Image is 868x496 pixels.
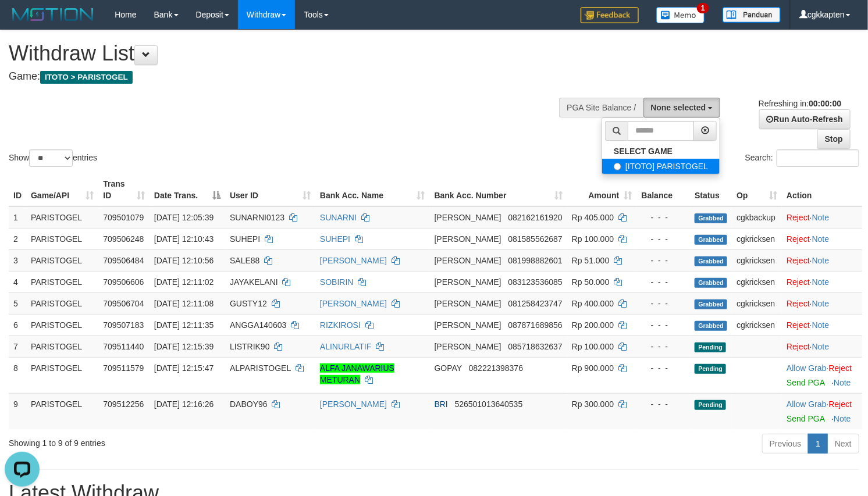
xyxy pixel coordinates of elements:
div: - - - [641,276,685,288]
a: SOBIRIN [320,277,354,287]
a: SUNARNI [320,213,357,222]
label: Show entries [9,149,97,167]
span: 709501079 [103,213,144,222]
td: 8 [9,357,26,393]
a: Note [812,277,830,287]
td: PARISTOGEL [26,249,98,271]
span: Copy 085718632637 to clipboard [508,342,562,351]
a: Send PGA [787,378,824,387]
span: [DATE] 12:11:08 [154,299,214,308]
span: 709511579 [103,363,144,373]
th: Action [782,173,862,206]
img: Button%20Memo.svg [656,7,705,23]
td: cgkricksen [732,271,782,292]
span: Copy 087871689856 to clipboard [508,320,562,330]
span: [PERSON_NAME] [435,320,501,330]
td: 6 [9,314,26,336]
span: BRI [435,399,448,409]
a: 1 [808,434,828,454]
span: 709506606 [103,277,144,287]
td: PARISTOGEL [26,206,98,229]
span: Copy 082221398376 to clipboard [469,363,523,373]
label: Search: [745,149,859,167]
td: PARISTOGEL [26,314,98,336]
strong: 00:00:00 [809,99,841,108]
span: DABOY96 [230,399,268,409]
span: Rp 100.000 [572,342,614,351]
span: Rp 51.000 [572,256,610,265]
span: 709506484 [103,256,144,265]
span: Rp 300.000 [572,399,614,409]
select: Showentries [29,149,73,167]
td: PARISTOGEL [26,271,98,292]
a: Allow Grab [787,399,826,409]
div: - - - [641,255,685,266]
span: JAYAKELANI [230,277,278,287]
a: Reject [829,363,852,373]
a: Reject [787,299,810,308]
td: PARISTOGEL [26,336,98,357]
td: 7 [9,336,26,357]
div: - - - [641,212,685,223]
a: RIZKIROSI [320,320,361,330]
td: · [782,206,862,229]
span: Pending [695,400,726,410]
a: Reject [829,399,852,409]
a: Note [812,234,830,244]
span: Copy 082162161920 to clipboard [508,213,562,222]
span: None selected [651,103,706,112]
span: Copy 081585562687 to clipboard [508,234,562,244]
input: Search: [777,149,859,167]
span: Pending [695,342,726,352]
th: User ID: activate to sort column ascending [225,173,315,206]
a: Reject [787,320,810,330]
span: Rp 400.000 [572,299,614,308]
td: 9 [9,393,26,429]
span: GOPAY [435,363,462,373]
button: None selected [643,98,721,117]
span: Grabbed [695,213,727,223]
span: · [787,363,828,373]
td: PARISTOGEL [26,292,98,314]
span: [DATE] 12:11:35 [154,320,214,330]
span: [PERSON_NAME] [435,299,501,308]
b: SELECT GAME [614,147,673,156]
span: ANGGA140603 [230,320,286,330]
span: Copy 081258423747 to clipboard [508,299,562,308]
th: Amount: activate to sort column ascending [567,173,637,206]
span: Refreshing in: [759,99,841,108]
a: Note [812,342,830,351]
td: PARISTOGEL [26,228,98,249]
span: Rp 900.000 [572,363,614,373]
span: [PERSON_NAME] [435,342,501,351]
a: Note [834,378,851,387]
span: [DATE] 12:16:26 [154,399,214,409]
td: cgkricksen [732,228,782,249]
span: SUNARNI0123 [230,213,284,222]
div: - - - [641,319,685,331]
a: Reject [787,234,810,244]
a: Note [834,414,851,423]
td: cgkricksen [732,292,782,314]
span: [DATE] 12:05:39 [154,213,214,222]
td: cgkricksen [732,249,782,271]
div: Showing 1 to 9 of 9 entries [9,433,353,449]
span: 709506704 [103,299,144,308]
span: · [787,399,828,409]
td: 1 [9,206,26,229]
th: Bank Acc. Name: activate to sort column ascending [315,173,430,206]
div: - - - [641,362,685,374]
span: Copy 526501013640535 to clipboard [455,399,523,409]
img: Feedback.jpg [581,7,639,23]
a: Reject [787,277,810,287]
a: Reject [787,213,810,222]
td: cgkricksen [732,314,782,336]
td: · [782,249,862,271]
th: Bank Acc. Number: activate to sort column ascending [430,173,567,206]
span: [DATE] 12:15:39 [154,342,214,351]
td: · [782,357,862,393]
span: 1 [697,3,709,13]
td: · [782,393,862,429]
span: LISTRIK90 [230,342,269,351]
a: SUHEPI [320,234,350,244]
